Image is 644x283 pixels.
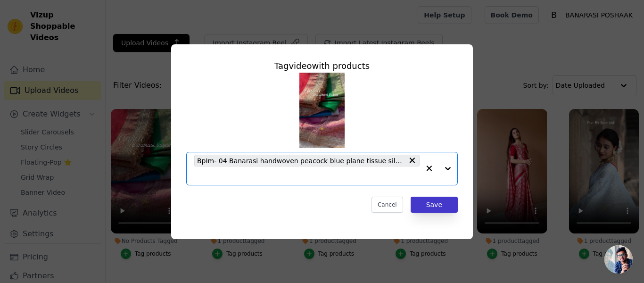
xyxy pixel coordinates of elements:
[186,59,458,73] div: Tag video with products
[197,155,404,166] span: BpIm- 04 Banarasi handwoven peacock blue plane tissue silk saree with gota [PERSON_NAME] work
[299,73,345,148] img: reel-preview-qj1y4u-qu.myshopify.com-3715785247637530149_58374527546.jpeg
[372,197,403,213] button: Cancel
[411,197,458,213] button: Save
[604,245,633,274] a: Open chat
